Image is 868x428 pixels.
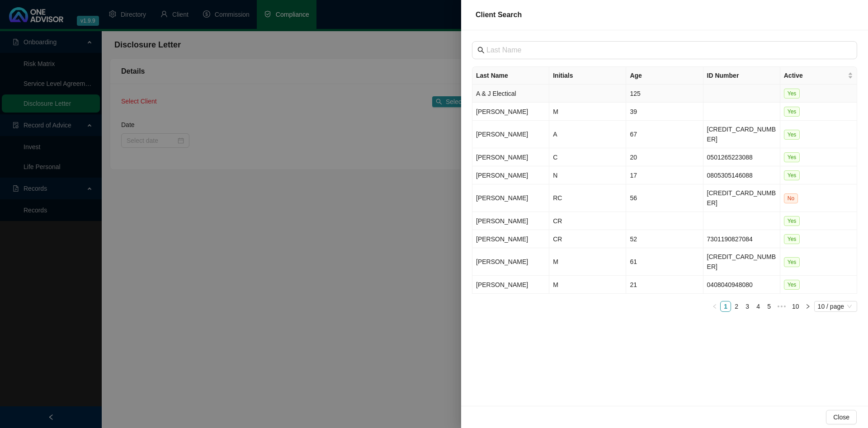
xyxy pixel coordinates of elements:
span: Yes [784,107,800,117]
span: right [805,304,811,309]
button: right [802,301,813,312]
td: [PERSON_NAME] [472,148,549,166]
span: 17 [630,172,637,179]
span: Close [833,412,849,422]
span: search [477,47,485,54]
th: Age [626,67,703,85]
span: 61 [630,258,637,265]
span: 56 [630,194,637,202]
li: 1 [720,301,731,312]
span: left [712,304,717,309]
a: 3 [742,301,752,311]
td: 0501265223088 [703,148,780,166]
td: [PERSON_NAME] [472,248,549,276]
td: A & J Electical [472,85,549,103]
li: 10 [789,301,802,312]
th: Last Name [472,67,549,85]
td: M [549,103,626,121]
td: 7301190827084 [703,230,780,248]
span: ••• [774,301,789,312]
span: No [784,193,798,203]
td: [PERSON_NAME] [472,276,549,294]
li: Previous Page [709,301,720,312]
td: 0805305146088 [703,166,780,184]
td: [PERSON_NAME] [472,230,549,248]
li: 5 [764,301,774,312]
td: [PERSON_NAME] [472,166,549,184]
span: Yes [784,152,800,162]
th: Initials [549,67,626,85]
a: 1 [721,301,731,311]
span: Yes [784,89,800,99]
td: [PERSON_NAME] [472,212,549,230]
button: left [709,301,720,312]
th: ID Number [703,67,780,85]
a: 2 [731,301,741,311]
td: [PERSON_NAME] [472,103,549,121]
td: [CREDIT_CARD_NUMBER] [703,121,780,148]
span: Yes [784,234,800,244]
span: 125 [630,90,640,97]
span: Active [784,71,846,80]
span: Yes [784,130,800,140]
td: CR [549,212,626,230]
span: Yes [784,257,800,267]
span: 21 [630,281,637,288]
a: 4 [753,301,763,311]
input: Last Name [486,45,844,56]
li: Next Page [802,301,813,312]
th: Active [780,67,857,85]
td: M [549,276,626,294]
span: Client Search [476,11,522,19]
td: [CREDIT_CARD_NUMBER] [703,184,780,212]
span: Yes [784,170,800,180]
td: C [549,148,626,166]
li: 2 [731,301,742,312]
span: 39 [630,108,637,115]
span: Yes [784,280,800,290]
td: 0408040948080 [703,276,780,294]
a: 5 [764,301,774,311]
span: Yes [784,216,800,226]
td: [PERSON_NAME] [472,184,549,212]
li: 4 [753,301,764,312]
span: 52 [630,235,637,243]
td: A [549,121,626,148]
div: Page Size [814,301,857,312]
td: M [549,248,626,276]
span: 67 [630,131,637,138]
li: 3 [742,301,753,312]
li: Next 5 Pages [774,301,789,312]
td: CR [549,230,626,248]
td: [PERSON_NAME] [472,121,549,148]
td: [CREDIT_CARD_NUMBER] [703,248,780,276]
span: 20 [630,154,637,161]
td: N [549,166,626,184]
button: Close [826,410,857,424]
a: 10 [789,301,802,311]
td: RC [549,184,626,212]
span: 10 / page [818,301,854,311]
